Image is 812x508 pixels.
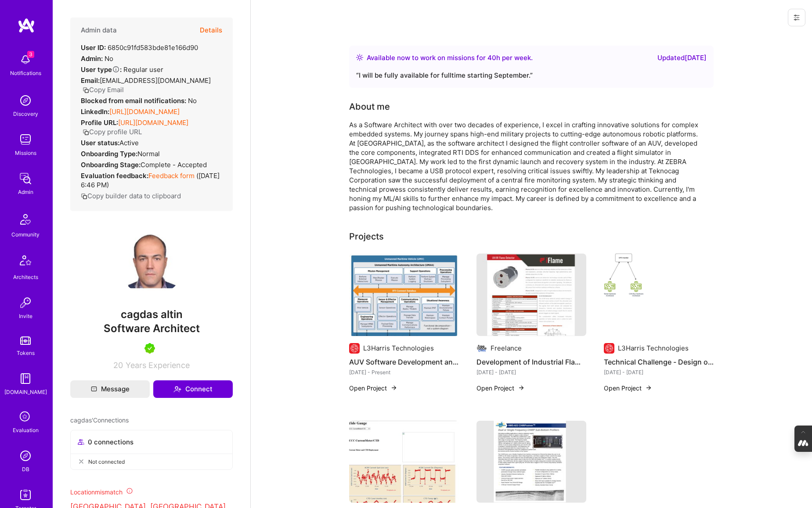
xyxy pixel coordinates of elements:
[20,336,31,345] img: tokens
[17,131,34,148] img: teamwork
[153,380,233,398] button: Connect
[349,421,459,503] img: Tide Gauge
[487,54,496,62] span: 40
[70,487,233,497] div: Location mismatch
[109,107,180,116] a: [URL][DOMAIN_NAME]
[17,370,34,387] img: guide book
[27,51,34,58] span: 3
[17,348,35,358] div: Tokens
[604,368,714,377] div: [DATE] - [DATE]
[645,384,652,391] img: arrow-right
[137,150,160,158] span: normal
[349,368,459,377] div: [DATE] - Present
[81,118,118,127] strong: Profile URL:
[70,415,129,425] span: cagdas' Connections
[618,343,689,353] div: L3Harris Technologies
[81,65,163,74] div: Regular user
[70,380,150,398] button: Message
[81,96,197,105] div: No
[200,18,222,43] button: Details
[81,191,181,200] button: Copy builder data to clipboard
[81,43,198,52] div: 6850c91fd583bde81e166d90
[83,127,142,136] button: Copy profile URL
[476,368,586,377] div: [DATE] - [DATE]
[17,170,34,187] img: admin teamwork
[81,65,122,74] strong: User type :
[17,447,34,465] img: Admin Search
[476,254,586,336] img: Development of Industrial Flame Detector
[81,107,109,116] strong: LinkedIn:
[148,172,195,180] a: Feedback form
[81,172,148,180] strong: Evaluation feedback:
[17,409,34,426] i: icon SelectionTeam
[13,426,39,435] div: Evaluation
[17,294,34,311] img: Invite
[15,209,36,230] img: Community
[17,486,34,504] img: Skill Targeter
[390,384,397,391] img: arrow-right
[78,458,85,465] i: icon CloseGray
[83,87,89,93] i: icon Copy
[363,343,434,353] div: L3Harris Technologies
[81,54,103,63] strong: Admin:
[126,361,190,370] span: Years Experience
[518,384,525,391] img: arrow-right
[81,150,137,158] strong: Onboarding Type:
[476,343,487,354] img: Company logo
[349,120,700,212] div: As a Software Architect with over two decades of experience, I excel in crafting innovative solut...
[141,161,207,169] span: Complete - Accepted
[4,387,47,397] div: [DOMAIN_NAME]
[604,356,714,368] h4: Technical Challenge - Design of AUV flight controller software that supports multiple architectures
[118,118,188,127] a: [URL][DOMAIN_NAME]
[604,383,652,393] button: Open Project
[476,421,586,503] img: Acoustic Sonar Device Software
[349,230,384,243] div: Projects
[81,54,113,63] div: No
[78,439,84,445] i: icon Collaborator
[476,356,586,368] h4: Development of Industrial Flame Detector
[81,76,100,85] strong: Email:
[18,187,33,197] div: Admin
[15,251,36,272] img: Architects
[91,386,97,392] i: icon Mail
[356,70,707,81] div: “ I will be fully available for fulltime starting September. ”
[144,343,155,354] img: A.Teamer in Residence
[113,361,123,370] span: 20
[116,225,187,295] img: User Avatar
[100,76,211,85] span: [EMAIL_ADDRESS][DOMAIN_NAME]
[104,322,200,335] span: Software Architect
[81,97,188,105] strong: Blocked from email notifications:
[349,356,459,368] h4: AUV Software Development and Integration
[88,457,125,466] span: Not connected
[13,272,38,282] div: Architects
[367,53,533,63] div: Available now to work on missions for h per week .
[13,109,38,118] div: Discovery
[81,43,106,52] strong: User ID:
[81,171,222,190] div: ( [DATE] 6:46 PM )
[70,430,233,470] button: 0 connectionsNot connected
[349,254,459,336] img: AUV Software Development and Integration
[11,230,40,239] div: Community
[112,65,120,73] i: Help
[10,68,41,78] div: Notifications
[173,385,181,393] i: icon Connect
[18,18,35,33] img: logo
[356,54,363,61] img: Availability
[119,139,139,147] span: Active
[349,100,390,113] div: About me
[15,148,36,157] div: Missions
[81,139,119,147] strong: User status:
[349,343,360,354] img: Company logo
[83,85,124,94] button: Copy Email
[88,437,134,447] span: 0 connections
[81,161,141,169] strong: Onboarding Stage:
[476,383,525,393] button: Open Project
[83,129,89,136] i: icon Copy
[349,383,397,393] button: Open Project
[19,311,32,321] div: Invite
[604,343,614,354] img: Company logo
[17,51,34,68] img: bell
[81,193,87,200] i: icon Copy
[604,254,714,336] img: Technical Challenge - Design of AUV flight controller software that supports multiple architectures
[491,343,522,353] div: Freelance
